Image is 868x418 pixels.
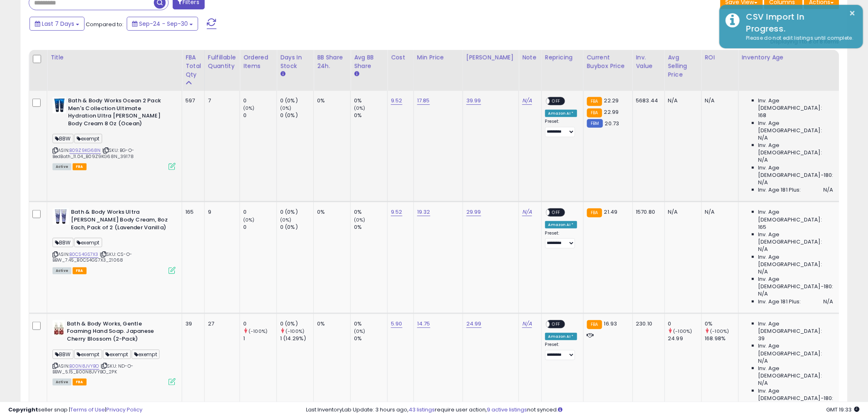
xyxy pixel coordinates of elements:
a: 39.99 [466,97,481,105]
small: (-100%) [286,328,304,334]
span: N/A [758,380,768,387]
span: N/A [824,298,834,305]
span: 20.73 [605,120,619,127]
span: OFF [550,98,563,105]
small: (-100%) [710,328,729,334]
img: 41dxJl3-ZkL._SL40_.jpg [53,97,66,113]
span: Inv. Age [DEMOGRAPHIC_DATA]: [758,120,834,134]
div: ASIN: [53,208,176,273]
span: N/A [758,134,768,142]
small: (0%) [354,217,365,223]
span: 165 [758,224,767,231]
div: 0% [354,97,387,104]
span: | SKU: BG-O-BedBath_11.04_B09Z9KG68N_39178 [53,147,134,159]
div: 0 [243,320,276,328]
small: Avg BB Share. [354,70,359,78]
div: 0 (0%) [280,320,313,328]
span: 2025-10-8 19:33 GMT [827,406,860,413]
a: 14.75 [417,320,430,328]
a: Privacy Policy [106,406,142,413]
span: 22.99 [604,108,619,116]
div: CSV Import In Progress. [740,11,857,34]
div: Preset: [545,230,577,249]
div: N/A [705,208,732,216]
button: Last 7 Days [30,17,85,31]
img: 41V0q0M7WuL._SL40_.jpg [53,208,69,225]
div: 24.99 [668,335,701,342]
div: Preset: [545,119,577,137]
b: Bath & Body Works, Gentle Foaming Hand Soap. Japanese Cherry Blossom (2-Pack) [67,320,167,345]
small: (0%) [243,105,255,111]
div: Amazon AI * [545,333,577,340]
a: B09Z9KG68N [69,147,101,154]
span: FBA [73,163,87,170]
span: Inv. Age [DEMOGRAPHIC_DATA]: [758,142,834,156]
div: 39 [185,320,198,328]
a: 5.90 [391,320,402,328]
div: 0% [354,335,387,342]
span: All listings currently available for purchase on Amazon [53,163,71,170]
div: 0 (0%) [280,112,313,119]
div: 0% [354,320,387,328]
div: ROI [705,53,735,62]
small: (0%) [354,328,365,334]
span: 168 [758,112,767,119]
div: 0% [354,224,387,231]
div: 0 (0%) [280,208,313,216]
span: Inv. Age [DEMOGRAPHIC_DATA]: [758,365,834,380]
span: Inv. Age [DEMOGRAPHIC_DATA]-180: [758,276,834,290]
div: Days In Stock [280,53,310,70]
div: 597 [185,97,198,104]
span: exempt [103,350,131,359]
span: N/A [758,246,768,253]
a: 9.52 [391,208,402,216]
small: FBA [587,320,602,329]
div: 9 [208,208,233,216]
span: 16.93 [604,320,617,328]
div: 165 [185,208,198,216]
a: 17.85 [417,97,430,105]
img: 41sRzcCwU6L._SL40_.jpg [53,320,65,337]
div: 0 [243,224,276,231]
a: 9 active listings [487,406,528,413]
div: seller snap | | [8,406,142,414]
span: OFF [550,321,563,328]
span: | SKU: ND-O-BBW_5.15_B00N8JVYBO_2PK [53,363,133,375]
div: Inv. value [636,53,661,70]
div: 0% [354,208,387,216]
div: Title [50,53,178,62]
b: Bath & Body Works Ocean 2 Pack Men's Collection Ultimate Hydration Ultra [PERSON_NAME] Body Cream... [68,97,168,129]
a: N/A [522,320,532,328]
span: BBW [53,134,73,143]
span: FBA [73,267,87,274]
span: N/A [758,290,768,298]
div: Avg Selling Price [668,53,698,79]
small: (-100%) [674,328,692,334]
span: Compared to: [86,20,123,28]
div: ASIN: [53,320,176,385]
div: Preset: [545,342,577,360]
span: All listings currently available for purchase on Amazon [53,267,71,274]
span: Last 7 Days [42,20,74,28]
div: Amazon AI * [545,110,577,117]
div: 168.98% [705,335,738,342]
div: 1 [243,335,276,342]
a: 19.32 [417,208,430,216]
a: 24.99 [466,320,482,328]
span: Inv. Age [DEMOGRAPHIC_DATA]: [758,342,834,357]
button: × [850,8,856,18]
span: 21.49 [604,208,618,216]
span: Inv. Age [DEMOGRAPHIC_DATA]: [758,231,834,246]
div: 27 [208,320,233,328]
a: 29.99 [466,208,481,216]
div: 1 (14.29%) [280,335,313,342]
span: exempt [74,238,102,247]
strong: Copyright [8,406,38,413]
div: 0 [243,97,276,104]
small: (0%) [243,217,255,223]
span: Inv. Age [DEMOGRAPHIC_DATA]: [758,208,834,223]
div: Avg BB Share [354,53,384,70]
div: BB Share 24h. [317,53,347,70]
div: Current Buybox Price [587,53,629,70]
span: Inv. Age [DEMOGRAPHIC_DATA]-180: [758,387,834,402]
